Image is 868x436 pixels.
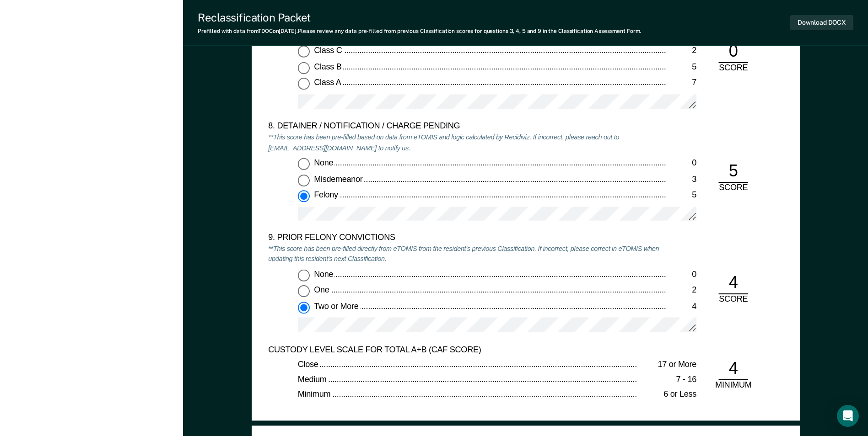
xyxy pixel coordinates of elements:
[314,62,343,71] span: Class B
[298,174,310,186] input: Misdemeanor3
[667,285,696,296] div: 2
[637,359,696,370] div: 17 or More
[298,190,310,202] input: Felony5
[314,158,335,167] span: None
[298,301,310,313] input: Two or More4
[298,285,310,297] input: One2
[667,78,696,89] div: 7
[198,11,641,24] div: Reclassification Packet
[314,285,331,294] span: One
[298,389,332,399] span: Minimum
[298,78,310,90] input: Class A7
[667,190,696,201] div: 5
[298,62,310,74] input: Class B5
[718,41,748,63] div: 0
[314,46,344,55] span: Class C
[298,269,310,281] input: None0
[667,62,696,73] div: 5
[837,405,859,427] div: Open Intercom Messenger
[268,345,667,356] div: CUSTODY LEVEL SCALE FOR TOTAL A+B (CAF SCORE)
[667,269,696,280] div: 0
[314,190,340,199] span: Felony
[298,359,320,368] span: Close
[637,374,696,385] div: 7 - 16
[711,63,755,74] div: SCORE
[198,28,641,34] div: Prefilled with data from TDOC on [DATE] . Please review any data pre-filled from previous Classif...
[711,183,755,194] div: SCORE
[314,269,335,278] span: None
[268,133,619,152] em: **This score has been pre-filled based on data from eTOMIS and logic calculated by Recidiviz. If ...
[298,374,328,383] span: Medium
[298,46,310,58] input: Class C2
[268,244,659,263] em: **This score has been pre-filled directly from eTOMIS from the resident's previous Classification...
[667,46,696,57] div: 2
[298,158,310,170] input: None0
[268,122,667,133] div: 8. DETAINER / NOTIFICATION / CHARGE PENDING
[718,272,748,294] div: 4
[314,78,343,87] span: Class A
[711,380,755,391] div: MINIMUM
[314,174,364,183] span: Misdemeanor
[790,15,853,30] button: Download DOCX
[718,358,748,380] div: 4
[667,301,696,312] div: 4
[667,158,696,169] div: 0
[268,233,667,244] div: 9. PRIOR FELONY CONVICTIONS
[314,301,360,310] span: Two or More
[711,294,755,305] div: SCORE
[637,389,696,400] div: 6 or Less
[718,160,748,183] div: 5
[667,174,696,185] div: 3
